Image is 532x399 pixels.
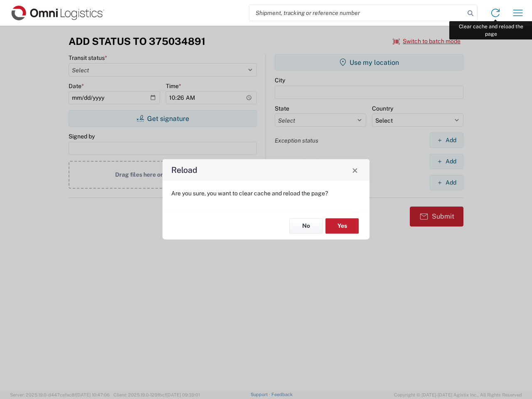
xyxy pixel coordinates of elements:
input: Shipment, tracking or reference number [249,5,465,21]
h4: Reload [171,164,197,176]
button: Close [349,164,361,176]
p: Are you sure, you want to clear cache and reload the page? [171,190,361,197]
button: No [289,218,323,234]
button: Yes [325,218,359,234]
